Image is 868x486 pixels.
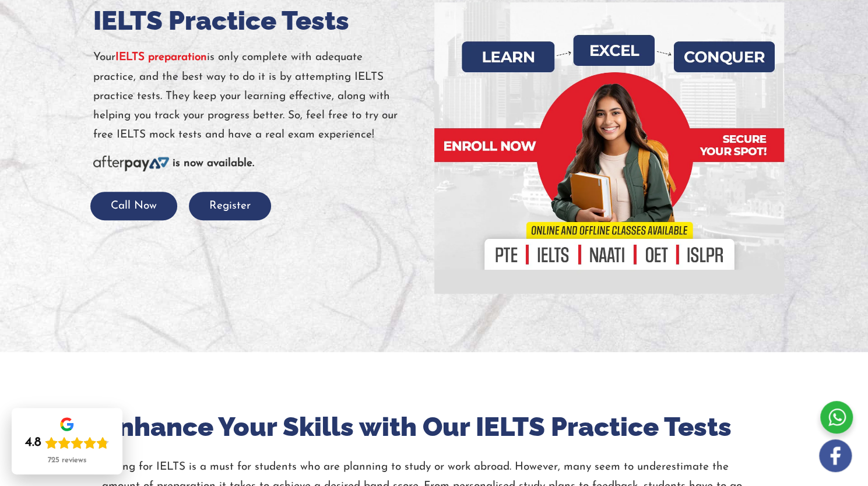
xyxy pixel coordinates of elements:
a: Register [189,200,271,212]
div: 725 reviews [48,456,86,465]
a: Call Now [90,200,177,212]
button: Call Now [90,192,177,220]
h2: Enhance Your Skills with Our IELTS Practice Tests [102,410,767,445]
img: Afterpay-Logo [93,156,169,171]
button: Register [189,192,271,220]
p: Your is only complete with adequate practice, and the best way to do it is by attempting IELTS pr... [93,48,426,145]
a: IELTS preparation [115,52,207,63]
div: 4.8 [25,435,41,451]
h1: IELTS Practice Tests [93,2,426,39]
div: Rating: 4.8 out of 5 [25,435,109,451]
img: white-facebook.png [819,439,852,472]
b: is now available. [173,158,254,169]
